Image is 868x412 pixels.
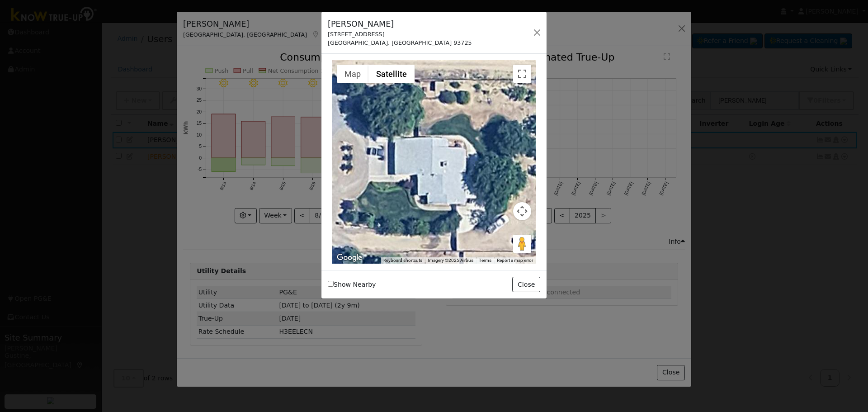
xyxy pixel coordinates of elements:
input: Show Nearby [328,281,334,287]
label: Show Nearby [328,280,376,289]
h5: [PERSON_NAME] [328,18,472,30]
button: Close [512,277,540,292]
a: Report a map error [497,258,533,263]
button: Keyboard shortcuts [383,257,422,264]
a: Terms (opens in new tab) [479,258,491,263]
button: Map camera controls [513,202,531,220]
div: [STREET_ADDRESS] [328,30,472,38]
div: [GEOGRAPHIC_DATA], [GEOGRAPHIC_DATA] 93725 [328,38,472,47]
button: Drag Pegman onto the map to open Street View [513,235,531,253]
img: Google [335,252,364,264]
a: Open this area in Google Maps (opens a new window) [335,252,364,264]
span: Imagery ©2025 Airbus [428,258,473,263]
button: Show street map [337,65,368,83]
button: Toggle fullscreen view [513,65,531,83]
button: Show satellite imagery [368,65,415,83]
